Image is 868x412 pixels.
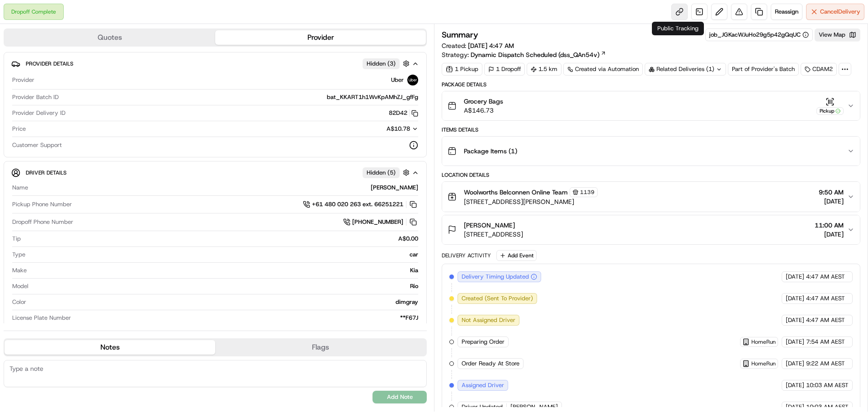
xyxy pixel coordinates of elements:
[215,30,426,45] button: Provider
[12,282,28,290] span: Model
[352,218,403,226] span: [PHONE_NUMBER]
[442,126,860,133] div: Items Details
[806,403,849,411] span: 10:03 AM AEST
[12,251,25,259] span: Type
[462,273,529,281] span: Delivery Timing Updated
[367,169,396,177] span: Hidden ( 5 )
[786,403,804,411] span: [DATE]
[510,403,558,411] span: [PERSON_NAME]
[815,28,860,41] button: View Map
[442,215,860,244] button: [PERSON_NAME][STREET_ADDRESS]11:00 AM[DATE]
[464,197,598,206] span: [STREET_ADDRESS][PERSON_NAME]
[751,360,776,367] span: HomeRun
[462,360,519,368] span: Order Ready At Store
[442,41,514,50] span: Created:
[464,106,503,115] span: A$146.73
[819,188,844,197] span: 9:50 AM
[24,235,418,243] div: A$0.00
[12,266,27,275] span: Make
[464,147,517,156] span: Package Items ( 1 )
[26,60,73,67] span: Provider Details
[527,63,561,76] div: 1.5 km
[363,58,412,69] button: Hidden (3)
[815,221,844,230] span: 11:00 AM
[786,294,804,303] span: [DATE]
[816,97,844,115] button: Pickup
[215,340,426,355] button: Flags
[339,125,418,133] button: A$10.78
[771,4,802,20] button: Reassign
[484,63,525,76] div: 1 Dropoff
[343,217,418,227] a: [PHONE_NUMBER]
[389,109,418,117] button: 82D42
[471,50,599,59] span: Dynamic Dispatch Scheduled (dss_QAn54v)
[312,200,403,208] span: +61 480 020 263 ext. 66251221
[30,298,418,306] div: dimgray
[563,63,643,76] a: Created via Automation
[462,403,503,411] span: Driver Updated
[303,199,418,209] a: +61 480 020 263 ext. 66251221
[462,316,515,324] span: Not Assigned Driver
[442,50,606,59] div: Strategy:
[462,381,504,389] span: Assigned Driver
[786,273,804,281] span: [DATE]
[12,125,26,133] span: Price
[786,381,804,389] span: [DATE]
[462,338,505,346] span: Preparing Order
[26,169,66,176] span: Driver Details
[5,340,215,355] button: Notes
[801,63,837,76] div: CDAM2
[367,60,396,68] span: Hidden ( 3 )
[12,298,26,306] span: Color
[751,338,776,346] span: HomeRun
[464,221,515,230] span: [PERSON_NAME]
[806,4,864,20] button: CancelDelivery
[786,338,804,346] span: [DATE]
[12,76,34,84] span: Provider
[442,182,860,212] button: Woolworths Belconnen Online Team1139[STREET_ADDRESS][PERSON_NAME]9:50 AM[DATE]
[442,252,491,259] div: Delivery Activity
[806,360,845,368] span: 9:22 AM AEST
[464,188,568,197] span: Woolworths Belconnen Online Team
[464,230,523,239] span: [STREET_ADDRESS]
[442,91,860,120] button: Grocery BagsA$146.73Pickup
[12,141,62,149] span: Customer Support
[30,266,418,275] div: Kia
[819,197,844,206] span: [DATE]
[327,93,418,101] span: bat_KKART1h1WvKpAMhZJ_gfFg
[32,282,418,290] div: Rio
[11,56,419,71] button: Provider DetailsHidden (3)
[806,338,845,346] span: 7:54 AM AEST
[12,184,28,192] span: Name
[12,314,71,322] span: License Plate Number
[12,109,66,117] span: Provider Delivery ID
[815,230,844,239] span: [DATE]
[442,137,860,166] button: Package Items (1)
[468,42,514,50] span: [DATE] 4:47 AM
[786,360,804,368] span: [DATE]
[806,294,845,303] span: 4:47 AM AEST
[29,251,418,259] div: car
[11,165,419,180] button: Driver DetailsHidden (5)
[442,171,860,179] div: Location Details
[652,22,704,35] div: Public Tracking
[709,31,809,39] button: job_JGKacWJuHo29g5p42gQqUC
[471,50,606,59] a: Dynamic Dispatch Scheduled (dss_QAn54v)
[391,76,404,84] span: Uber
[580,189,594,196] span: 1139
[442,63,482,76] div: 1 Pickup
[363,167,412,178] button: Hidden (5)
[462,294,533,303] span: Created (Sent To Provider)
[387,125,410,133] span: A$10.78
[32,184,418,192] div: [PERSON_NAME]
[12,235,21,243] span: Tip
[442,31,478,39] h3: Summary
[806,381,849,389] span: 10:03 AM AEST
[442,81,860,88] div: Package Details
[407,75,418,85] img: uber-new-logo.jpeg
